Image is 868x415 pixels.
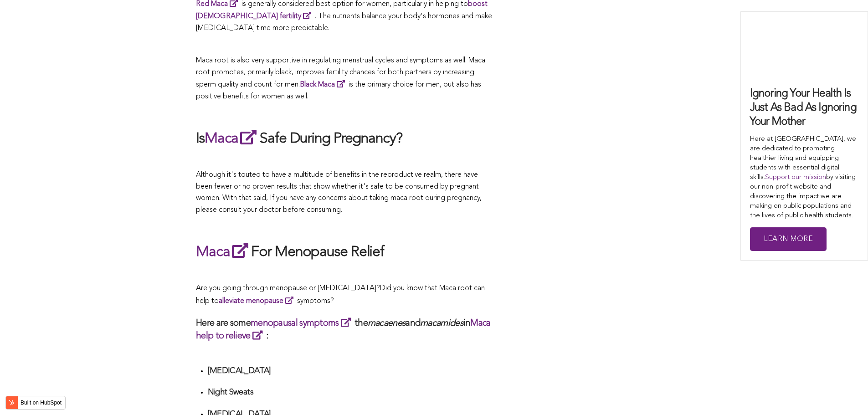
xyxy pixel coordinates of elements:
a: Red Maca [196,0,241,8]
a: Learn More [750,227,827,251]
strong: Red Maca [196,0,228,8]
button: Built on HubSpot [5,396,66,410]
h2: Is Safe During Pregnancy? [196,128,492,149]
span: Are you going through menopause or [MEDICAL_DATA]? [196,285,380,292]
a: menopausal symptoms [251,319,354,328]
iframe: Chat Widget [822,371,868,415]
a: Maca help to relieve [196,319,491,341]
a: Maca [196,245,251,260]
span: Maca root is also very supportive in regulating menstrual cycles and symptoms as well. Maca root ... [196,57,485,100]
h4: [MEDICAL_DATA] [208,366,492,376]
label: Built on HubSpot [17,397,65,409]
a: Maca [205,132,260,146]
h4: Night Sweats [208,387,492,398]
img: HubSpot sprocket logo [6,397,17,408]
a: Black Maca [300,81,349,88]
h3: Here are some the and in : [196,317,492,342]
h2: For Menopause Relief [196,241,492,262]
span: is generally considered best option for women, particularly in helping to . The nutrients balance... [196,0,492,32]
em: macamides [420,319,463,328]
strong: Black Maca [300,81,335,88]
a: alleviate menopause [219,297,297,305]
span: Although it's touted to have a multitude of benefits in the reproductive realm, there have been f... [196,171,482,214]
em: macaenes [368,319,406,328]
